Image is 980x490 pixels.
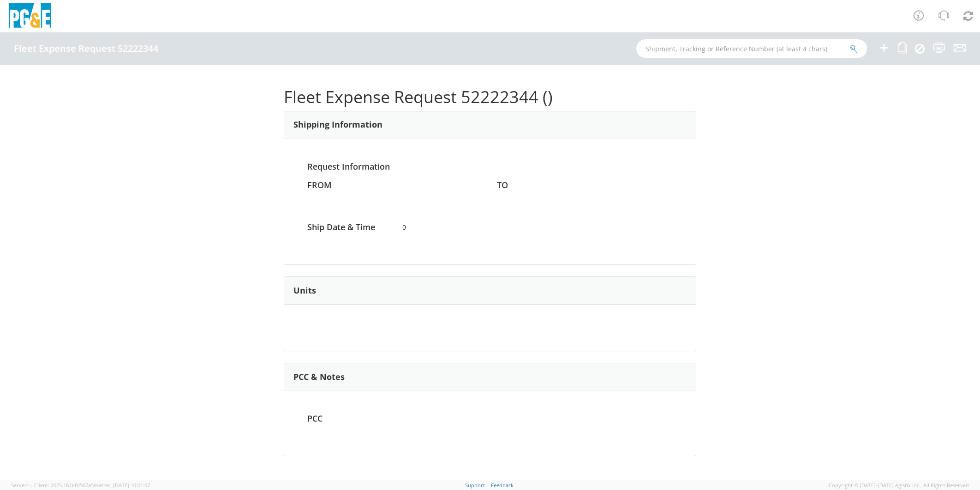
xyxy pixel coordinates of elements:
input: Shipment, Tracking or Reference Number (at least 4 chars) [636,39,867,58]
span: Client: 2025.18.0-fd567a5 [34,482,150,489]
h4: Request Information [307,162,673,171]
span: master, [DATE] 10:01:07 [94,482,150,489]
h3: Units [293,286,316,295]
span: Server: - [11,482,33,489]
span: , [31,482,33,489]
h4: TO [497,181,673,190]
h4: FROM [307,181,483,190]
h4: Ship Date & Time [300,223,395,232]
h3: PCC & Notes [293,373,345,382]
h4: PCC [300,414,395,423]
a: Support [465,482,485,489]
span: 0 [395,223,585,232]
h1: Fleet Expense Request 52222344 () [284,88,696,106]
span: Copyright © [DATE]-[DATE] Agistix Inc., All Rights Reserved [829,482,969,489]
h3: Shipping Information [293,120,382,129]
a: Feedback [491,482,514,489]
img: pge-logo-06675f144f4cfa6a6814.png [7,3,53,30]
h4: Fleet Expense Request 52222344 [14,43,158,54]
